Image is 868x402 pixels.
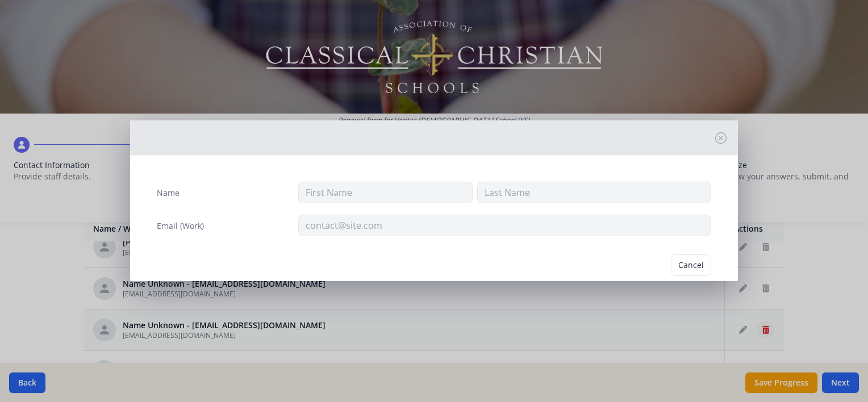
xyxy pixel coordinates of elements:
input: Last Name [477,182,711,203]
button: Cancel [671,254,711,276]
label: Name [157,187,180,199]
input: contact@site.com [298,215,711,236]
input: First Name [298,182,473,203]
label: Email (Work) [157,220,204,232]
